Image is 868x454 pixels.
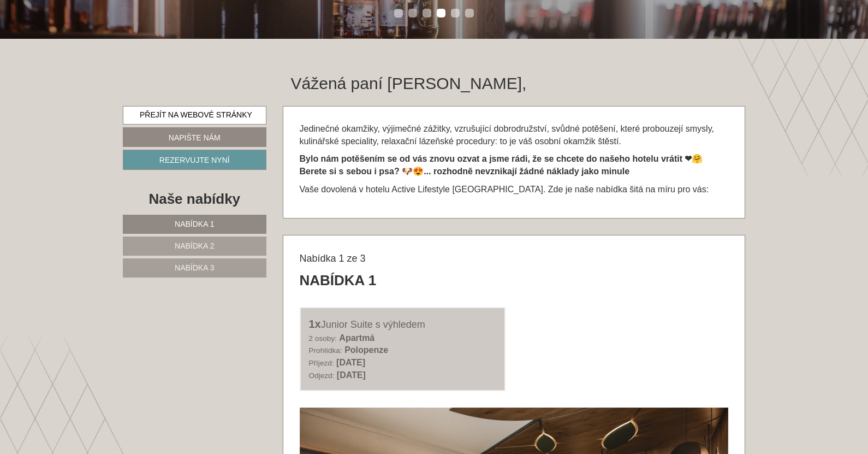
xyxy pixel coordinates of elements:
[123,106,266,125] a: Přejít na webové stránky
[123,127,266,147] a: Napište nám
[140,110,252,119] font: Přejít na webové stránky
[300,185,709,194] font: Vaše dovolená v hotelu Active Lifestyle [GEOGRAPHIC_DATA]. Zde je naše nabídka šitá na míru pro vás:
[336,358,365,367] font: [DATE]
[309,318,321,330] font: 1x
[175,263,214,272] font: Nabídka 3
[300,124,714,146] font: Jedinečné okamžiky, výjimečné zážitky, vzrušující dobrodružství, svůdné potěšení, které probouzej...
[175,241,214,250] font: Nabídka 2
[344,345,388,355] font: Polopenze
[123,150,266,169] a: Rezervujte nyní
[309,372,335,380] font: Odjezd:
[175,220,214,228] font: Nabídka 1
[309,346,342,355] font: Prohlídka:
[309,334,337,343] font: 2 osoby:
[309,359,334,367] font: Příjezd:
[169,133,221,141] font: Napište nám
[159,156,230,164] font: Rezervujte nyní
[321,319,425,330] font: Junior Suite s výhledem
[300,253,366,264] font: Nabídka 1 ze 3
[337,370,366,380] font: [DATE]
[300,154,703,176] font: Bylo nám potěšením se od vás znovu ozvat a jsme rádi, že se chcete do našeho hotelu vrátit ❤🤗 Ber...
[148,191,240,207] font: Naše nabídky
[300,272,377,288] font: Nabídka 1
[291,74,527,92] font: Vážená paní [PERSON_NAME],
[339,333,374,343] font: Apartmá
